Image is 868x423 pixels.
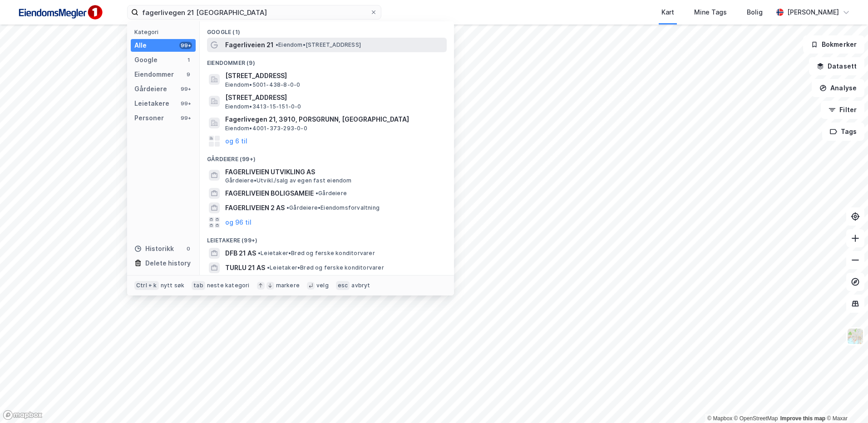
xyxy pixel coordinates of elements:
span: Fagerliveien 21 [225,39,274,50]
span: [STREET_ADDRESS] [225,92,443,103]
div: Historikk [134,243,174,254]
span: Fagerlivegen 21, 3910, PORSGRUNN, [GEOGRAPHIC_DATA] [225,114,443,125]
div: Bolig [747,7,763,18]
div: 0 [185,245,192,252]
button: Tags [822,123,864,141]
div: Ctrl + k [134,281,159,290]
span: FAGERLIVEIEN UTVIKLING AS [225,167,443,177]
div: Leietakere [134,98,169,109]
span: Gårdeiere • Eiendomsforvaltning [286,204,380,211]
span: • [276,41,278,48]
div: Kart [661,7,674,18]
div: 1 [185,56,192,64]
button: Bokmerker [803,35,864,54]
div: Eiendommer [134,69,174,80]
div: tab [192,281,205,290]
span: TURLU 21 AS [225,262,265,273]
a: Improve this map [780,415,825,422]
div: Kategori [134,29,196,35]
input: Søk på adresse, matrikkel, gårdeiere, leietakere eller personer [138,5,370,19]
a: Mapbox homepage [3,410,43,420]
button: Filter [821,101,864,119]
div: [PERSON_NAME] [787,7,839,18]
iframe: Chat Widget [823,379,868,423]
a: Mapbox [707,415,732,422]
span: Leietaker • Brød og ferske konditorvarer [258,250,375,257]
span: Gårdeiere • Utvikl./salg av egen fast eiendom [225,177,352,184]
button: Datasett [809,57,864,75]
img: F4PB6Px+NJ5v8B7XTbfpPpyloAAAAASUVORK5CYII= [15,2,105,23]
button: og 6 til [225,136,247,147]
span: [STREET_ADDRESS] [225,70,443,81]
div: Gårdeiere [134,84,167,94]
div: nytt søk [161,282,185,289]
span: • [286,204,289,211]
div: 99+ [179,42,192,49]
div: Delete history [145,258,191,269]
div: 99+ [179,100,192,107]
div: esc [336,281,350,290]
div: avbryt [351,282,370,289]
span: Eiendom • 4001-373-293-0-0 [225,125,307,132]
div: 99+ [179,114,192,122]
span: Eiendom • 5001-438-8-0-0 [225,81,300,89]
div: markere [276,282,300,289]
div: Eiendommer (9) [200,52,454,69]
div: Google (1) [200,21,454,38]
span: Gårdeiere [316,190,347,197]
div: velg [316,282,329,289]
div: Personer [134,113,164,123]
span: FAGERLIVEIEN 2 AS [225,202,285,213]
div: 9 [185,71,192,78]
div: Kontrollprogram for chat [823,379,868,423]
span: • [267,264,270,271]
div: 99+ [179,85,192,93]
span: • [316,190,318,197]
div: Alle [134,40,147,51]
div: Gårdeiere (99+) [200,148,454,165]
span: Eiendom • 3413-15-151-0-0 [225,103,301,110]
span: Eiendom • [STREET_ADDRESS] [276,41,361,49]
a: OpenStreetMap [734,415,778,422]
span: DFB 21 AS [225,248,256,259]
div: Mine Tags [694,7,727,18]
div: neste kategori [207,282,250,289]
span: • [258,250,261,256]
button: Analyse [812,79,864,97]
img: Z [847,328,864,345]
span: FAGERLIVEIEN BOLIGSAMEIE [225,188,314,199]
span: Leietaker • Brød og ferske konditorvarer [267,264,384,271]
button: og 96 til [225,217,252,228]
div: Leietakere (99+) [200,230,454,246]
div: Google [134,54,158,65]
